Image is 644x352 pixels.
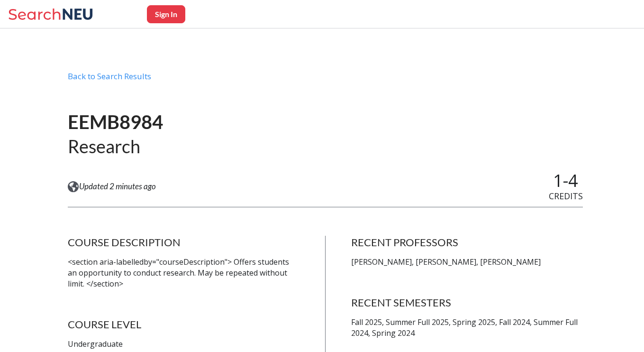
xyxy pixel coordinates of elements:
h1: EEMB8984 [68,110,163,134]
p: Fall 2025, Summer Full 2025, Spring 2025, Fall 2024, Summer Full 2024, Spring 2024 [351,317,583,339]
span: 1-4 [553,169,578,192]
h2: Research [68,135,163,158]
h4: COURSE LEVEL [68,318,299,331]
h4: COURSE DESCRIPTION [68,236,299,249]
p: [PERSON_NAME], [PERSON_NAME], [PERSON_NAME] [351,257,583,268]
span: CREDITS [549,190,583,202]
h4: RECENT PROFESSORS [351,236,583,249]
h4: RECENT SEMESTERS [351,296,583,309]
p: <section aria-labelledby="courseDescription"> Offers students an opportunity to conduct research.... [68,257,299,289]
button: Sign In [147,5,185,23]
p: Undergraduate [68,339,299,350]
div: Back to Search Results [68,71,583,89]
span: Updated 2 minutes ago [79,181,156,192]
